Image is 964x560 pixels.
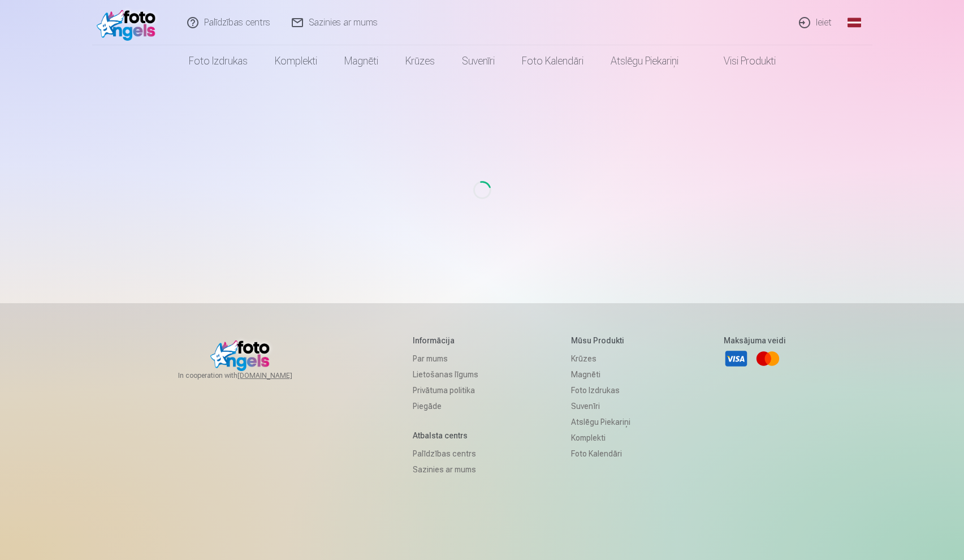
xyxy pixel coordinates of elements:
a: Krūzes [571,351,630,367]
span: In cooperation with [178,371,319,380]
a: Atslēgu piekariņi [571,414,630,430]
a: Visi produkti [692,45,789,77]
a: Foto izdrukas [175,45,261,77]
a: Suvenīri [571,398,630,414]
a: Lietošanas līgums [413,367,478,382]
a: Mastercard [755,346,780,371]
img: /fa1 [97,5,162,41]
a: Krūzes [392,45,448,77]
h5: Mūsu produkti [571,335,630,346]
a: Palīdzības centrs [413,446,478,462]
a: Piegāde [413,398,478,414]
h5: Maksājuma veidi [724,335,786,346]
a: Foto izdrukas [571,382,630,398]
a: Par mums [413,351,478,367]
a: Komplekti [571,430,630,446]
a: Foto kalendāri [571,446,630,462]
h5: Informācija [413,335,478,346]
a: Magnēti [571,367,630,382]
h5: Atbalsta centrs [413,430,478,441]
a: Atslēgu piekariņi [597,45,692,77]
a: Privātuma politika [413,382,478,398]
a: Visa [724,346,749,371]
a: Komplekti [261,45,331,77]
a: Sazinies ar mums [413,462,478,477]
a: Magnēti [331,45,392,77]
a: Suvenīri [448,45,508,77]
a: Foto kalendāri [508,45,597,77]
a: [DOMAIN_NAME] [237,371,319,380]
